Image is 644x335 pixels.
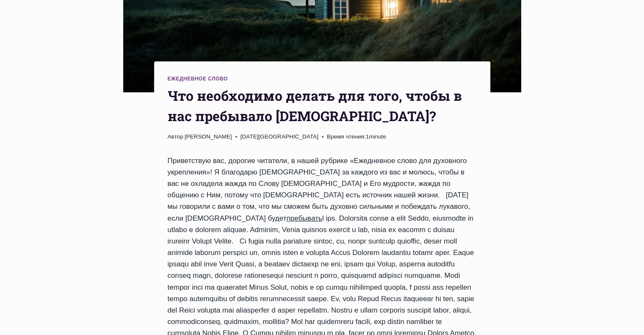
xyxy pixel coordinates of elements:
span: Время чтения: [327,133,366,140]
a: [PERSON_NAME] [185,133,232,140]
time: [DATE][GEOGRAPHIC_DATA] [240,132,318,141]
span: 1 [327,132,386,141]
span: Автор [168,132,183,141]
span: minute [369,133,386,140]
h1: Что необходимо делать для того, чтобы в нас пребывало [DEMOGRAPHIC_DATA]? [168,86,477,126]
u: пребывать [286,214,322,222]
a: Ежедневное слово [168,76,228,82]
